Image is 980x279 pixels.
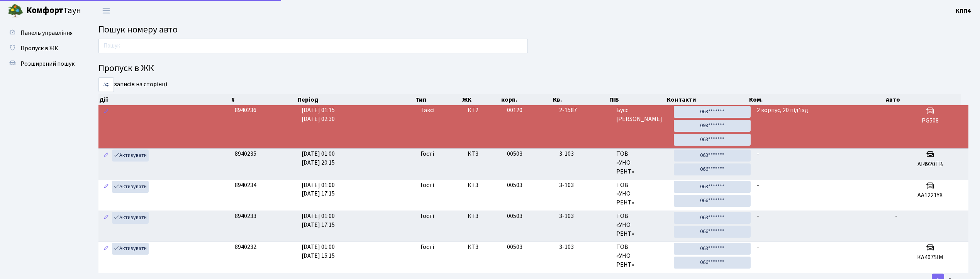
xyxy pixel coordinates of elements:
label: записів на сторінці [98,77,167,92]
span: КТ2 [468,106,500,115]
span: Розширений пошук [20,60,75,68]
span: ТОВ «УНО РЕНТ» [616,150,668,176]
span: Гості [420,150,434,158]
th: Тип [415,94,461,105]
span: - [757,212,759,220]
span: 8940236 [235,106,256,114]
b: КПП4 [956,7,971,15]
a: Активувати [112,181,149,193]
select: записів на сторінці [98,77,114,92]
th: Кв. [552,94,609,105]
span: 8940232 [235,243,256,251]
a: Редагувати [102,243,111,255]
span: [DATE] 01:00 [DATE] 20:15 [302,150,335,167]
span: Таун [26,4,81,17]
span: [DATE] 01:00 [DATE] 17:15 [302,212,335,229]
a: Розширений пошук [4,56,81,71]
span: 2-1587 [559,106,610,115]
span: Гості [420,181,434,190]
h5: PG508 [895,117,965,124]
input: Пошук [98,39,528,53]
th: Ком. [748,94,885,105]
span: ТОВ «УНО РЕНТ» [616,181,668,208]
span: 3-103 [559,243,610,252]
span: Гості [420,212,434,221]
span: КТ3 [468,150,500,158]
span: - [757,150,759,158]
span: 2 корпус, 20 під'їзд [757,106,808,114]
span: 3-103 [559,181,610,190]
span: КТ3 [468,212,500,221]
span: Бусс [PERSON_NAME] [616,106,668,124]
a: Активувати [112,212,149,224]
span: - [895,212,897,220]
span: 8940233 [235,212,256,220]
span: Пропуск в ЖК [20,44,58,53]
span: ТОВ «УНО РЕНТ» [616,243,668,269]
span: 8940235 [235,150,256,158]
span: Гості [420,243,434,252]
h5: АI4920TB [895,161,965,168]
span: 00503 [507,150,522,158]
th: Період [297,94,415,105]
span: [DATE] 01:00 [DATE] 15:15 [302,243,335,260]
span: [DATE] 01:15 [DATE] 02:30 [302,106,335,123]
span: Таксі [420,106,434,115]
a: Редагувати [102,212,111,224]
span: - [757,243,759,251]
h5: КА4075ІМ [895,254,965,261]
button: Переключити навігацію [97,4,116,17]
a: Редагувати [102,150,111,162]
th: ЖК [461,94,500,105]
th: Дії [98,94,231,105]
a: Активувати [112,243,149,255]
h5: АА1221YX [895,192,965,199]
span: 00503 [507,243,522,251]
a: КПП4 [956,6,971,15]
a: Пропуск в ЖК [4,41,81,56]
span: 00120 [507,106,522,114]
a: Редагувати [102,181,111,193]
span: [DATE] 01:00 [DATE] 17:15 [302,181,335,198]
th: # [231,94,297,105]
span: Пошук номеру авто [98,23,178,36]
h4: Пропуск в ЖК [98,63,968,74]
th: ПІБ [609,94,666,105]
a: Панель управління [4,25,81,41]
span: 00503 [507,181,522,189]
a: Редагувати [102,106,111,118]
th: Контакти [666,94,748,105]
span: 3-103 [559,150,610,158]
span: 00503 [507,212,522,220]
th: Авто [885,94,961,105]
span: 3-103 [559,212,610,221]
a: Активувати [112,150,149,162]
th: корп. [500,94,552,105]
b: Комфорт [26,4,63,17]
span: 8940234 [235,181,256,189]
span: КТ3 [468,243,500,252]
span: Панель управління [20,29,73,37]
span: КТ3 [468,181,500,190]
span: - [757,181,759,189]
img: logo.png [8,3,23,19]
span: ТОВ «УНО РЕНТ» [616,212,668,238]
